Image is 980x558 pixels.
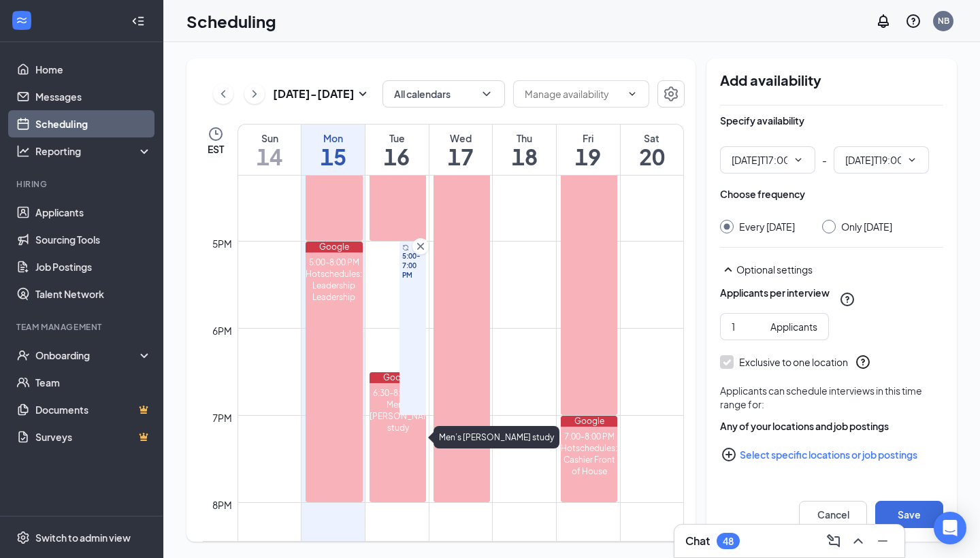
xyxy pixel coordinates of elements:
[720,261,736,278] svg: SmallChevronUp
[35,531,131,544] div: Switch to admin view
[35,369,152,396] a: Team
[238,145,301,168] h1: 14
[770,319,817,334] div: Applicants
[826,533,842,549] svg: ComposeMessage
[365,145,429,168] h1: 16
[875,533,891,549] svg: Minimize
[493,131,556,145] div: Thu
[210,410,235,425] div: 7pm
[557,131,620,145] div: Fri
[16,531,30,544] svg: Settings
[15,14,29,27] svg: WorkstreamLogo
[35,348,140,362] div: Onboarding
[16,178,149,190] div: Hiring
[301,145,365,168] h1: 15
[561,416,617,427] div: Google
[402,251,423,280] span: 5:00-7:00 PM
[35,280,152,308] a: Talent Network
[429,145,493,168] h1: 17
[35,226,152,253] a: Sourcing Tools
[35,144,152,158] div: Reporting
[736,263,943,276] div: Optional settings
[720,187,805,201] div: Choose frequency
[739,355,848,369] div: Exclusive to one location
[657,80,685,108] button: Settings
[720,384,943,411] div: Applicants can schedule interviews in this time range for:
[557,125,620,175] a: September 19, 2025
[525,86,621,101] input: Manage availability
[208,126,224,142] svg: Clock
[210,236,235,251] div: 5pm
[493,145,556,168] h1: 18
[355,86,371,102] svg: SmallChevronDown
[720,146,943,174] div: -
[875,13,892,29] svg: Notifications
[306,242,362,252] div: Google
[875,501,943,528] button: Save
[35,423,152,450] a: SurveysCrown
[35,199,152,226] a: Applicants
[627,88,638,99] svg: ChevronDown
[35,396,152,423] a: DocumentsCrown
[213,84,233,104] button: ChevronLeft
[906,154,917,165] svg: ChevronDown
[370,399,426,433] div: Men’s [PERSON_NAME] study
[301,131,365,145] div: Mon
[720,72,943,88] h2: Add availability
[210,497,235,512] div: 8pm
[621,145,683,168] h1: 20
[35,56,152,83] a: Home
[493,125,556,175] a: September 18, 2025
[793,154,804,165] svg: ChevronDown
[434,426,559,448] div: Men’s [PERSON_NAME] study
[402,244,409,251] svg: Sync
[16,144,30,158] svg: Analysis
[370,387,426,399] div: 6:30-8:00 PM
[721,446,737,463] svg: PlusCircle
[365,131,429,145] div: Tue
[238,125,301,175] a: September 14, 2025
[720,286,830,299] div: Applicants per interview
[872,530,894,552] button: Minimize
[720,114,804,127] div: Specify availability
[131,14,145,28] svg: Collapse
[480,87,493,101] svg: ChevronDown
[306,268,362,303] div: Hotschedules: Leadership Leadership
[16,348,30,362] svg: UserCheck
[938,15,949,27] div: NB
[720,261,943,278] div: Optional settings
[847,530,869,552] button: ChevronUp
[301,125,365,175] a: September 15, 2025
[210,323,235,338] div: 6pm
[35,110,152,137] a: Scheduling
[720,419,943,433] div: Any of your locations and job postings
[841,220,892,233] div: Only [DATE]
[414,240,427,253] svg: Cross
[720,441,943,468] button: Select specific locations or job postingsPlusCircle
[35,253,152,280] a: Job Postings
[429,131,493,145] div: Wed
[621,131,683,145] div: Sat
[35,83,152,110] a: Messages
[244,84,265,104] button: ChevronRight
[561,431,617,442] div: 7:00-8:00 PM
[855,354,871,370] svg: QuestionInfo
[238,131,301,145] div: Sun
[216,86,230,102] svg: ChevronLeft
[365,125,429,175] a: September 16, 2025
[186,10,276,33] h1: Scheduling
[429,125,493,175] a: September 17, 2025
[739,220,795,233] div: Every [DATE]
[370,372,426,383] div: Google
[799,501,867,528] button: Cancel
[557,145,620,168] h1: 19
[934,512,966,544] div: Open Intercom Messenger
[382,80,505,108] button: All calendarsChevronDown
[208,142,224,156] span: EST
[685,534,710,548] h3: Chat
[663,86,679,102] svg: Settings
[16,321,149,333] div: Team Management
[621,125,683,175] a: September 20, 2025
[850,533,866,549] svg: ChevronUp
